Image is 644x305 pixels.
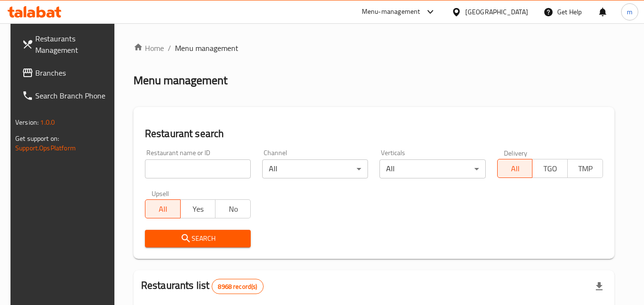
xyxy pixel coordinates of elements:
div: All [262,159,368,178]
span: 8968 record(s) [212,282,263,291]
a: Support.OpsPlatform [15,142,76,154]
div: All [379,159,485,178]
input: Search for restaurant name or ID.. [145,159,251,178]
h2: Restaurants list [141,278,264,294]
div: Menu-management [362,6,420,18]
span: No [219,202,247,216]
span: Get support on: [15,132,59,145]
button: TMP [567,159,603,178]
span: Search [153,233,243,245]
button: TGO [532,159,568,178]
div: Total records count [212,279,263,294]
button: All [497,159,533,178]
h2: Restaurant search [145,127,603,141]
label: Upsell [152,190,169,197]
label: Delivery [504,149,528,156]
h2: Menu management [133,73,227,88]
span: Search Branch Phone [35,90,111,101]
button: Yes [180,199,216,218]
button: Search [145,230,251,247]
a: Home [133,42,164,54]
span: All [149,202,177,216]
button: All [145,199,181,218]
span: Restaurants Management [35,33,111,56]
a: Restaurants Management [14,27,118,61]
span: 1.0.0 [40,116,55,128]
span: Branches [35,67,111,79]
div: Export file [588,275,611,298]
div: [GEOGRAPHIC_DATA] [465,7,528,17]
span: TGO [536,162,564,176]
li: / [168,42,171,54]
span: All [501,162,529,176]
a: Search Branch Phone [14,84,118,107]
span: Yes [184,202,212,216]
span: Version: [15,116,39,128]
nav: breadcrumb [133,42,614,54]
span: Menu management [175,42,238,54]
a: Branches [14,61,118,84]
span: TMP [572,162,599,176]
button: No [215,199,251,218]
span: m [627,7,633,17]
